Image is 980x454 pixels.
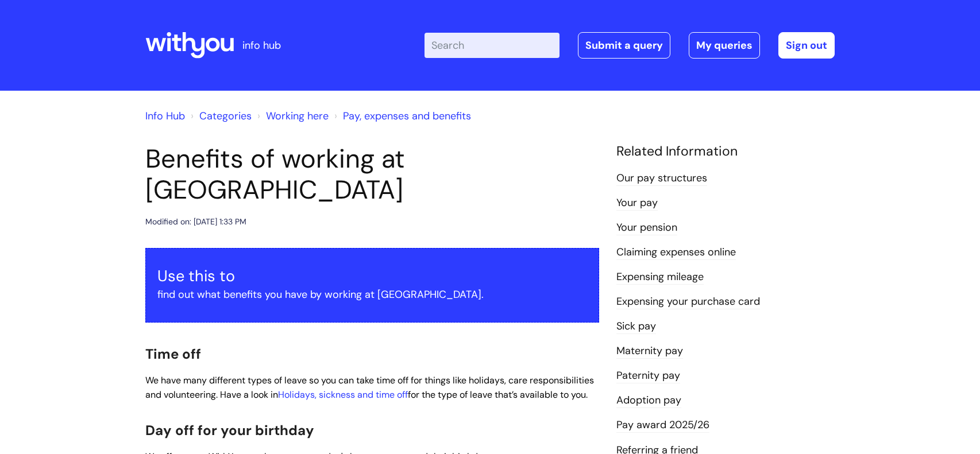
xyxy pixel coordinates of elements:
[616,196,658,211] a: Your pay
[331,107,471,125] li: Pay, expenses and benefits
[616,270,704,285] a: Expensing mileage
[254,107,329,125] li: Working here
[343,109,471,123] a: Pay, expenses and benefits
[145,109,185,123] a: Info Hub
[157,267,587,285] h3: Use this to
[616,171,707,186] a: Our pay structures
[616,245,736,260] a: Claiming expenses online
[278,389,408,401] a: Holidays, sickness and time off
[616,319,656,334] a: Sick pay
[266,109,329,123] a: Working here
[616,344,683,359] a: Maternity pay
[145,143,599,205] h1: Benefits of working at [GEOGRAPHIC_DATA]
[616,220,677,235] a: Your pension
[145,374,594,401] span: We have many different types of leave so you can take time off for things like holidays, care res...
[145,215,246,229] div: Modified on: [DATE] 1:33 PM
[242,36,281,55] p: info hub
[616,393,681,408] a: Adoption pay
[616,368,680,383] a: Paternity pay
[425,33,560,58] input: Search
[778,32,835,59] a: Sign out
[145,345,201,363] span: Time off
[616,294,760,309] a: Expensing your purchase card
[199,109,252,123] a: Categories
[616,418,709,433] a: Pay award 2025/26
[689,32,760,59] a: My queries
[425,32,835,59] div: | -
[188,107,252,125] li: Solution home
[578,32,670,59] a: Submit a query
[157,285,587,304] p: find out what benefits you have by working at [GEOGRAPHIC_DATA].
[145,421,314,439] span: Day off for your birthday
[616,143,835,160] h4: Related Information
